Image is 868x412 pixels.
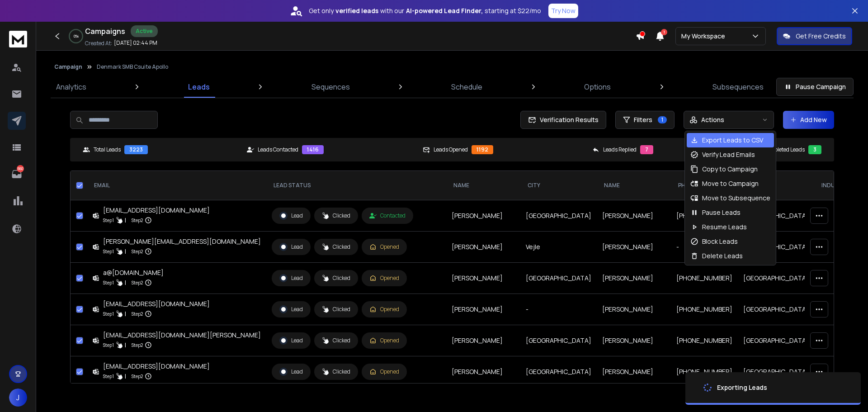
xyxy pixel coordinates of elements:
[103,372,114,381] p: Step 1
[712,81,764,92] p: Subsequences
[8,165,26,183] a: 560
[615,111,675,129] button: Filters1
[738,263,814,294] td: [GEOGRAPHIC_DATA]
[131,25,158,37] div: Active
[446,232,520,263] td: [PERSON_NAME]
[520,232,597,263] td: Vejle
[369,306,399,313] div: Opened
[640,145,653,154] div: 7
[671,200,738,232] td: [PHONE_NUMBER]
[702,194,770,203] p: Move to Subsequence
[783,111,834,129] button: Add New
[125,309,126,318] p: |
[279,368,303,376] div: Lead
[597,325,671,356] td: [PERSON_NAME]
[658,116,667,123] span: 1
[671,356,738,388] td: [PHONE_NUMBER]
[9,388,27,407] button: J
[520,294,597,325] td: -
[446,356,520,388] td: [PERSON_NAME]
[309,6,541,15] p: Get only with our starting at $22/mo
[446,325,520,356] td: [PERSON_NAME]
[125,278,126,287] p: |
[87,171,266,200] th: EMAIL
[446,200,520,232] td: [PERSON_NAME]
[306,76,355,98] a: Sequences
[597,200,671,232] td: [PERSON_NAME]
[103,331,261,340] div: [EMAIL_ADDRESS][DOMAIN_NAME][PERSON_NAME]
[132,309,143,318] p: Step 2
[56,81,86,92] p: Analytics
[279,212,303,220] div: Lead
[597,294,671,325] td: [PERSON_NAME]
[551,6,576,15] p: Try Now
[776,78,854,96] button: Pause Campaign
[702,208,741,217] p: Pause Leads
[671,294,738,325] td: [PHONE_NUMBER]
[738,294,814,325] td: [GEOGRAPHIC_DATA]
[702,179,759,188] p: Move to Campaign
[597,263,671,294] td: [PERSON_NAME]
[446,263,520,294] td: [PERSON_NAME]
[103,299,210,308] div: [EMAIL_ADDRESS][DOMAIN_NAME]
[671,325,738,356] td: [PHONE_NUMBER]
[808,145,821,154] div: 3
[54,63,82,71] button: Campaign
[579,76,616,98] a: Options
[51,76,92,98] a: Analytics
[85,26,125,37] h1: Campaigns
[17,165,24,172] p: 560
[472,145,493,154] div: 1192
[671,232,738,263] td: -
[520,356,597,388] td: [GEOGRAPHIC_DATA]
[125,372,126,381] p: |
[702,165,758,174] p: Copy to Campaign
[279,305,303,313] div: Lead
[520,200,597,232] td: [GEOGRAPHIC_DATA]
[322,275,350,282] div: Clicked
[132,278,143,287] p: Step 2
[671,171,738,200] th: Phone
[103,247,114,256] p: Step 1
[446,76,488,98] a: Schedule
[369,275,399,282] div: Opened
[258,146,298,153] p: Leads Contacted
[451,81,482,92] p: Schedule
[125,341,126,350] p: |
[279,274,303,282] div: Lead
[369,337,399,344] div: Opened
[103,278,114,287] p: Step 1
[738,325,814,356] td: [GEOGRAPHIC_DATA]
[702,136,763,145] p: Export Leads to CSV
[717,383,767,392] div: Exporting Leads
[369,212,406,219] div: Contacted
[132,372,143,381] p: Step 2
[302,145,324,154] div: 1416
[406,6,483,15] strong: AI-powered Lead Finder,
[311,81,350,92] p: Sequences
[702,150,755,159] p: Verify Lead Emails
[103,341,114,350] p: Step 1
[103,206,210,215] div: [EMAIL_ADDRESS][DOMAIN_NAME]
[124,145,148,154] div: 3223
[520,325,597,356] td: [GEOGRAPHIC_DATA]
[279,243,303,251] div: Lead
[103,309,114,318] p: Step 1
[322,368,350,375] div: Clicked
[94,146,121,153] p: Total Leads
[74,33,79,39] p: 0 %
[434,146,468,153] p: Leads Opened
[702,223,747,232] p: Resume Leads
[536,115,599,124] span: Verification Results
[103,268,164,277] div: a@[DOMAIN_NAME]
[279,336,303,345] div: Lead
[132,341,143,350] p: Step 2
[597,171,671,200] th: name
[97,63,168,71] p: Denmark SMB Csuite Apollo
[183,76,215,98] a: Leads
[322,212,350,219] div: Clicked
[738,356,814,388] td: [GEOGRAPHIC_DATA]
[634,115,652,124] span: Filters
